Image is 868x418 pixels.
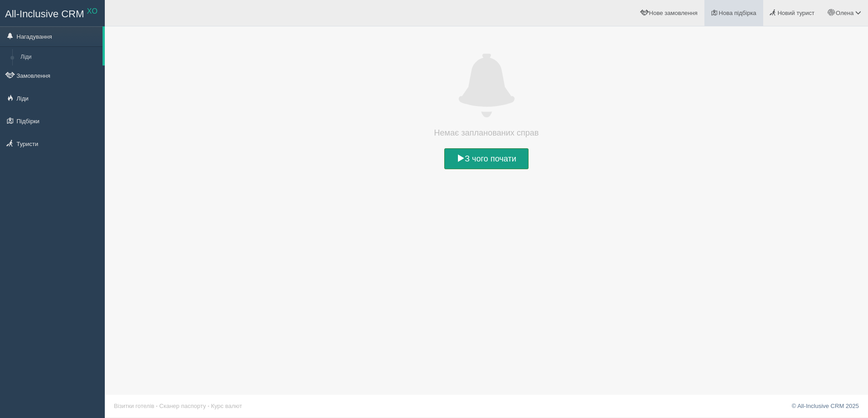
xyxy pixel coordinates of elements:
[159,403,206,409] a: Сканер паспорту
[836,10,853,16] span: Олена
[0,0,104,25] a: All-Inclusive CRM XO
[649,10,697,16] span: Нове замовлення
[114,403,154,409] a: Візитки готелів
[208,403,210,409] span: ·
[418,126,555,139] h4: Немає запланованих справ
[777,10,814,16] span: Новий турист
[719,10,756,16] span: Нова підбірка
[211,403,242,409] a: Курс валют
[156,403,158,409] span: ·
[5,8,84,20] span: All-Inclusive CRM
[791,403,859,409] a: © All-Inclusive CRM 2025
[16,49,103,65] a: Ліди
[444,148,529,169] a: З чого почати
[87,7,98,15] sup: XO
